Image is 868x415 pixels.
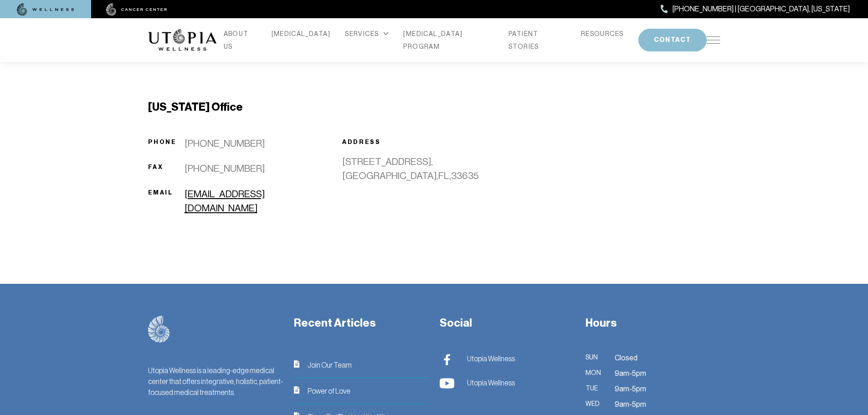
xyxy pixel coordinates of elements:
span: Tue [586,383,604,395]
span: Utopia Wellness [467,353,515,364]
a: Utopia Wellness Utopia Wellness [440,352,567,365]
img: Utopia Wellness [440,354,454,365]
span: Email [148,187,185,216]
h3: Hours [586,316,720,331]
a: iconPower of Love [294,385,429,396]
h3: [US_STATE] Office [148,100,720,115]
span: Wed [586,399,604,410]
span: 9am-5pm [615,368,646,379]
div: [PHONE_NUMBER] [185,162,265,176]
a: [STREET_ADDRESS],[GEOGRAPHIC_DATA],FL,33635 [342,155,526,184]
span: Mon [586,368,604,379]
a: Utopia Wellness Utopia Wellness [440,376,567,389]
img: logo [148,29,216,51]
span: Fax [148,162,185,176]
div: Utopia Wellness is a leading-edge medical center that offers integrative, holistic, patient-focus... [148,365,283,398]
span: Phone [148,137,185,151]
div: Address [342,137,526,148]
span: [PHONE_NUMBER] | [GEOGRAPHIC_DATA], [US_STATE] [673,3,850,15]
h3: Recent Articles [294,316,429,331]
a: [MEDICAL_DATA] PROGRAM [403,27,494,53]
img: wellness [17,3,74,16]
img: icon [294,386,299,394]
a: [EMAIL_ADDRESS][DOMAIN_NAME] [185,187,332,216]
span: Closed [615,352,637,364]
div: [STREET_ADDRESS], [GEOGRAPHIC_DATA], FL, 33635 [342,155,434,184]
a: [MEDICAL_DATA] [272,27,331,40]
a: [PHONE_NUMBER] [185,137,265,151]
span: Utopia Wellness [467,377,515,388]
div: SERVICES [345,27,389,40]
h3: Social [440,316,575,331]
button: CONTACT [638,29,707,51]
img: cancer center [106,3,167,16]
img: icon [294,360,299,368]
a: RESOURCES [581,27,624,40]
span: 9am-5pm [615,399,646,410]
span: Power of Love [308,385,350,396]
span: Sun [586,352,604,364]
a: [PHONE_NUMBER] | [GEOGRAPHIC_DATA], [US_STATE] [661,3,850,15]
a: ABOUT US [224,27,257,53]
img: Utopia Wellness [440,378,454,389]
span: Join Our Team [308,359,352,370]
a: iconJoin Our Team [294,359,429,370]
span: 9am-5pm [615,383,646,395]
img: logo [148,316,170,343]
a: PATIENT STORIES [508,27,566,53]
img: icon-hamburger [707,36,720,44]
